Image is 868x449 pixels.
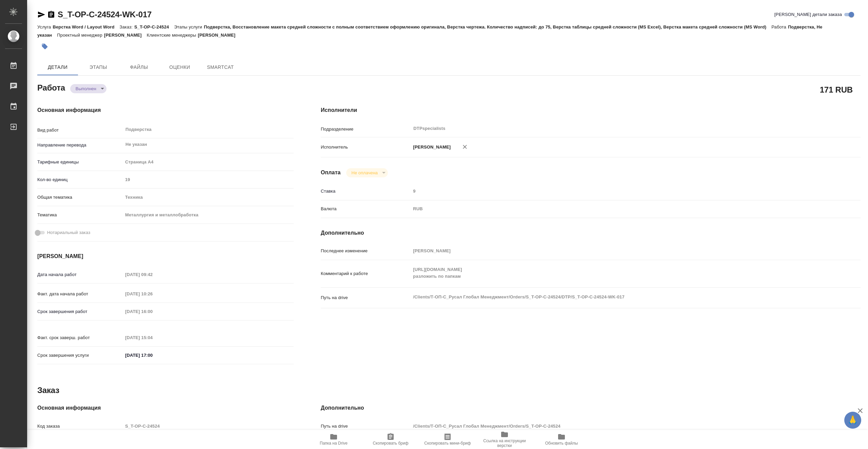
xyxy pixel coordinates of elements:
button: Обновить файлы [533,430,590,449]
button: Скопировать ссылку для ЯМессенджера [37,11,45,19]
p: Клиентские менеджеры [147,33,198,38]
p: Дата начала работ [37,271,123,278]
input: Пустое поле [123,270,182,279]
input: Пустое поле [411,186,815,196]
h4: Исполнители [321,106,861,114]
span: Папка на Drive [320,441,348,446]
button: Ссылка на инструкции верстки [476,430,533,449]
p: Срок завершения работ [37,308,123,315]
h4: Дополнительно [321,404,861,412]
span: SmartCat [204,63,237,72]
p: Заказ: [120,24,134,30]
p: [PERSON_NAME] [104,33,147,38]
div: Выполнен [70,84,106,93]
span: 🙏 [847,413,859,427]
p: Общая тематика [37,194,123,201]
input: Пустое поле [123,421,294,431]
p: Вид работ [37,127,123,134]
textarea: /Clients/Т-ОП-С_Русал Глобал Менеджмент/Orders/S_T-OP-C-24524/DTP/S_T-OP-C-24524-WK-017 [411,291,815,303]
input: ✎ Введи что-нибудь [123,350,182,360]
p: S_T-OP-C-24524 [134,24,174,30]
h2: 171 RUB [820,84,853,95]
p: Верстка Word / Layout Word [53,24,119,30]
div: Техника [123,192,294,203]
span: Этапы [82,63,115,72]
input: Пустое поле [123,333,182,343]
h4: Оплата [321,169,341,177]
p: Путь на drive [321,423,411,430]
span: Ссылка на инструкции верстки [480,438,529,448]
input: Пустое поле [123,175,294,184]
input: Пустое поле [123,307,182,316]
p: Последнее изменение [321,248,411,254]
span: Скопировать мини-бриф [424,441,471,446]
p: [PERSON_NAME] [198,33,240,38]
span: Нотариальный заказ [47,229,90,236]
p: Кол-во единиц [37,176,123,183]
span: Файлы [123,63,155,72]
textarea: [URL][DOMAIN_NAME] разложить по папкам [411,264,815,282]
p: [PERSON_NAME] [411,144,451,151]
input: Пустое поле [411,246,815,256]
button: Не оплачена [350,170,380,176]
p: Срок завершения услуги [37,352,123,359]
input: Пустое поле [123,289,182,299]
p: Подразделение [321,126,411,133]
button: Выполнен [74,86,98,92]
p: Ставка [321,188,411,195]
p: Факт. дата начала работ [37,291,123,297]
span: Скопировать бриф [373,441,408,446]
p: Валюта [321,206,411,212]
p: Услуга [37,24,53,30]
h4: [PERSON_NAME] [37,252,294,260]
span: Обновить файлы [545,441,578,446]
div: Металлургия и металлобработка [123,209,294,221]
button: Папка на Drive [305,430,362,449]
p: Тарифные единицы [37,159,123,165]
p: Подверстка, Восстановление макета средней сложности с полным соответствием оформлению оригинала, ... [204,24,771,30]
h4: Основная информация [37,106,294,114]
p: Работа [771,24,788,30]
p: Проектный менеджер [57,33,104,38]
p: Этапы услуги [174,24,204,30]
p: Факт. срок заверш. работ [37,334,123,341]
span: Оценки [163,63,196,72]
button: Добавить тэг [37,39,52,54]
p: Исполнитель [321,144,411,151]
p: Комментарий к работе [321,270,411,277]
div: Выполнен [346,168,388,177]
h4: Основная информация [37,404,294,412]
a: S_T-OP-C-24524-WK-017 [58,10,152,19]
h2: Заказ [37,385,59,396]
span: [PERSON_NAME] детали заказа [774,11,842,18]
button: Скопировать бриф [362,430,419,449]
p: Путь на drive [321,294,411,301]
p: Тематика [37,212,123,218]
button: Скопировать мини-бриф [419,430,476,449]
input: Пустое поле [411,421,815,431]
div: RUB [411,203,815,215]
h4: Дополнительно [321,229,861,237]
span: Детали [41,63,74,72]
button: Скопировать ссылку [47,11,55,19]
p: Направление перевода [37,142,123,149]
div: Страница А4 [123,156,294,168]
button: 🙏 [844,412,861,429]
h2: Работа [37,81,65,93]
p: Код заказа [37,423,123,430]
button: Удалить исполнителя [457,139,472,154]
